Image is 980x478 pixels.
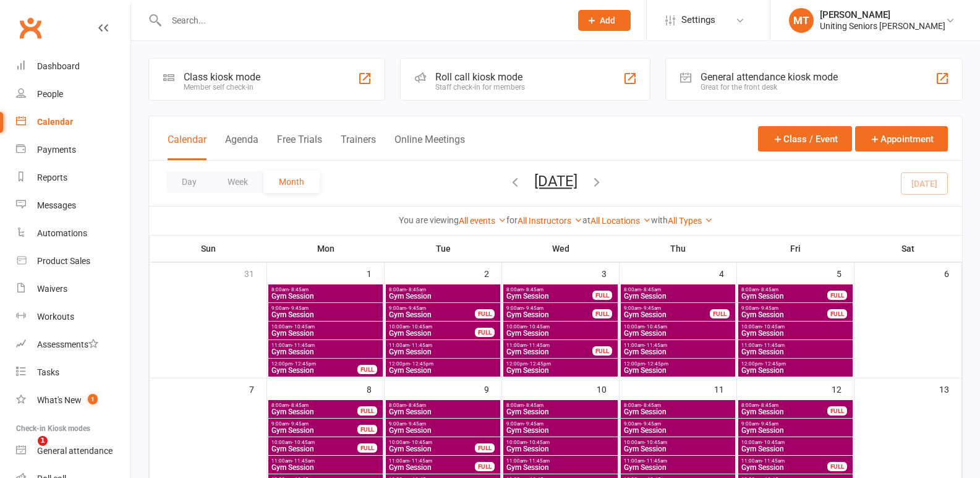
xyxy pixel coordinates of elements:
span: - 10:45am [644,440,667,445]
span: - 10:45am [409,324,432,330]
span: 9:00am [271,421,358,427]
div: FULL [357,425,377,434]
span: Gym Session [741,292,828,300]
a: Calendar [16,108,130,136]
span: - 12:45pm [292,361,316,367]
span: Gym Session [506,311,593,318]
th: Mon [267,236,385,262]
div: FULL [592,291,612,300]
span: Gym Session [271,330,380,337]
button: Agenda [225,134,258,160]
span: - 10:45am [762,440,785,445]
span: - 9:45am [759,421,778,427]
span: - 12:45pm [527,361,551,367]
span: Gym Session [506,408,615,416]
button: Free Trials [277,134,322,160]
span: - 8:45am [406,403,426,408]
span: - 11:45am [527,458,550,464]
div: 6 [944,263,961,283]
span: 10:00am [623,324,733,330]
strong: at [582,215,590,225]
span: Gym Session [271,464,380,471]
span: Gym Session [623,330,733,337]
span: 8:00am [623,403,733,408]
div: FULL [475,443,495,453]
span: Gym Session [623,348,733,356]
th: Tue [385,236,502,262]
span: - 9:45am [406,421,426,427]
div: FULL [592,346,612,356]
span: 11:00am [506,343,593,348]
span: - 8:45am [759,403,778,408]
iframe: Intercom live chat [12,436,42,466]
span: 10:00am [388,440,475,445]
span: - 9:45am [289,305,309,311]
span: Gym Session [506,427,615,434]
div: MT [789,8,814,33]
div: 5 [837,263,854,283]
span: 8:00am [623,287,733,292]
a: Reports [16,164,130,192]
span: 10:00am [388,324,475,330]
div: 7 [249,378,266,399]
span: Gym Session [271,445,358,453]
span: Gym Session [271,292,380,300]
th: Fri [737,236,854,262]
div: FULL [827,462,847,471]
span: 8:00am [506,403,615,408]
span: Gym Session [741,367,850,374]
a: Messages [16,192,130,220]
span: 10:00am [741,324,850,330]
a: Tasks [16,359,130,386]
span: 9:00am [741,421,850,427]
div: Waivers [37,284,67,294]
div: 4 [719,263,736,283]
span: - 12:45pm [410,361,433,367]
button: Week [212,171,263,193]
span: Gym Session [741,330,850,337]
button: [DATE] [534,173,577,190]
div: FULL [357,365,377,374]
a: All Types [668,216,713,226]
a: Product Sales [16,247,130,275]
th: Sun [150,236,267,262]
span: Gym Session [388,445,475,453]
div: 11 [714,378,736,399]
th: Thu [620,236,737,262]
strong: with [651,215,668,225]
span: Gym Session [388,292,498,300]
div: Roll call kiosk mode [435,71,525,83]
div: Member self check-in [184,83,260,92]
span: 8:00am [388,287,498,292]
span: - 10:45am [292,440,315,445]
span: 10:00am [741,440,850,445]
span: - 11:45am [644,458,667,464]
span: - 10:45am [527,440,550,445]
span: 9:00am [388,421,498,427]
span: - 10:45am [409,440,432,445]
a: Assessments [16,331,130,359]
span: 9:00am [506,421,615,427]
span: - 9:45am [406,305,426,311]
a: Dashboard [16,53,130,80]
span: - 9:45am [524,421,543,427]
span: 11:00am [271,343,380,348]
th: Wed [502,236,620,262]
span: Gym Session [623,464,733,471]
div: FULL [592,309,612,318]
span: - 8:45am [524,403,543,408]
button: Calendar [168,134,207,160]
span: Gym Session [388,464,475,471]
div: Calendar [37,117,73,127]
span: Gym Session [388,408,498,416]
span: 8:00am [271,287,380,292]
div: FULL [710,309,730,318]
span: 11:00am [623,458,733,464]
span: Gym Session [623,408,733,416]
div: General attendance kiosk mode [701,71,838,83]
span: Add [600,15,615,25]
th: Sat [854,236,962,262]
div: FULL [827,309,847,318]
span: 12:00pm [271,361,358,367]
span: 11:00am [388,343,498,348]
